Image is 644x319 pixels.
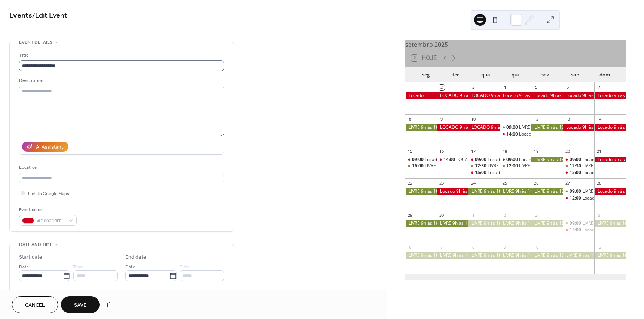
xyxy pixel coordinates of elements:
[570,195,582,201] span: 12:00
[456,157,498,163] div: LOCADO 14h às 18h
[506,131,519,137] span: 14:00
[441,67,471,82] div: ter
[443,157,456,163] span: 14:00
[563,163,594,169] div: LIVRE 12h30 às 14h30
[500,157,531,163] div: Locado 9h às 11h
[582,188,615,195] div: LIVRE 9h às 11h
[470,85,476,90] div: 3
[500,124,531,131] div: LIVRE 9h às 13h
[468,252,500,259] div: LIVRE 9h às 18h
[425,163,460,169] div: LIVRE 16h às 18h
[563,157,594,163] div: Locado 9h às 12h
[125,253,146,261] div: End date
[437,157,468,163] div: LOCADO 14h às 18h
[437,220,468,227] div: LIVRE 9h às 18h
[570,220,582,227] span: 09:00
[563,195,594,201] div: Locado 12h às 16h
[502,212,507,218] div: 2
[500,220,531,227] div: LIVRE 9h às 18h
[125,263,135,271] span: Date
[61,296,100,313] button: Save
[519,131,558,137] div: Locado 14h às 18h
[582,195,621,201] div: Locado 12h às 16h
[502,148,507,154] div: 18
[470,148,476,154] div: 17
[439,85,445,90] div: 2
[563,170,594,176] div: Locado 15h às 17h
[519,163,554,169] div: LIVRE 12h às 18h
[533,180,539,186] div: 26
[425,157,461,163] div: Locado 9h às 15h
[565,148,571,154] div: 20
[596,148,602,154] div: 21
[594,157,626,163] div: Locado 9h às 18h
[488,157,524,163] div: Locado 9h às 12h
[500,131,531,137] div: Locado 14h às 18h
[500,92,531,99] div: Locado 9h às 18h
[19,241,52,249] span: Date and time
[22,142,68,152] button: AI Assistant
[570,188,582,195] span: 09:00
[468,170,500,176] div: Locado 15h às 17h
[437,92,468,99] div: LOCADO 9h às 18h
[582,227,621,233] div: Locado 13h às 15h
[405,40,626,49] div: setembro 2025
[19,206,75,214] div: Event color
[405,220,437,227] div: LIVRE 9h às 18h
[439,212,445,218] div: 30
[594,252,626,259] div: LIVRE 9h às 18h
[570,163,582,169] span: 12:30
[531,188,562,195] div: LIVRE 9h às 18h
[530,67,560,82] div: sex
[468,163,500,169] div: LIVRE 12h30 às 14h30
[468,157,500,163] div: Locado 9h às 12h
[594,220,626,227] div: LIVRE 9h às 18h
[439,180,445,186] div: 23
[533,148,539,154] div: 19
[37,217,65,225] span: #D0021BFF
[531,220,562,227] div: LIVRE 9h às 18h
[437,252,468,259] div: LIVRE 9h às 18h
[594,188,626,195] div: Locado 9h às 18h
[437,124,468,131] div: LOCADO 9h às 18h
[582,157,619,163] div: Locado 9h às 12h
[12,296,58,313] button: Cancel
[437,188,468,195] div: Locado 9h às 18h
[582,220,615,227] div: LIVRE 9h às 12h
[596,212,602,218] div: 5
[533,212,539,218] div: 3
[594,92,626,99] div: Locado 9h às 18h
[565,244,571,250] div: 11
[502,180,507,186] div: 25
[408,180,413,186] div: 22
[408,244,413,250] div: 6
[475,163,488,169] span: 12:30
[563,124,594,131] div: Locado 9h às 18h
[28,190,69,198] span: Link to Google Maps
[468,220,500,227] div: LIVRE 9h às 18h
[468,124,500,131] div: LOCADO 9h às 18h
[596,180,602,186] div: 28
[475,170,488,176] span: 15:00
[502,244,507,250] div: 9
[19,164,223,171] div: Location
[439,148,445,154] div: 16
[500,188,531,195] div: LIVRE 9h às 18h
[405,92,437,99] div: Locado
[570,170,582,176] span: 15:00
[531,92,562,99] div: Locado 9h às 18h
[439,244,445,250] div: 7
[475,157,488,163] span: 09:00
[570,227,582,233] span: 13:00
[594,124,626,131] div: Locado 9h às 18h
[563,92,594,99] div: Locado 9h às 18h
[405,163,437,169] div: LIVRE 16h às 18h
[36,143,63,151] div: AI Assistant
[590,67,620,82] div: dom
[19,77,223,85] div: Description
[405,157,437,163] div: Locado 9h às 15h
[531,252,562,259] div: LIVRE 9h às 18h
[411,67,441,82] div: seg
[502,116,507,122] div: 11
